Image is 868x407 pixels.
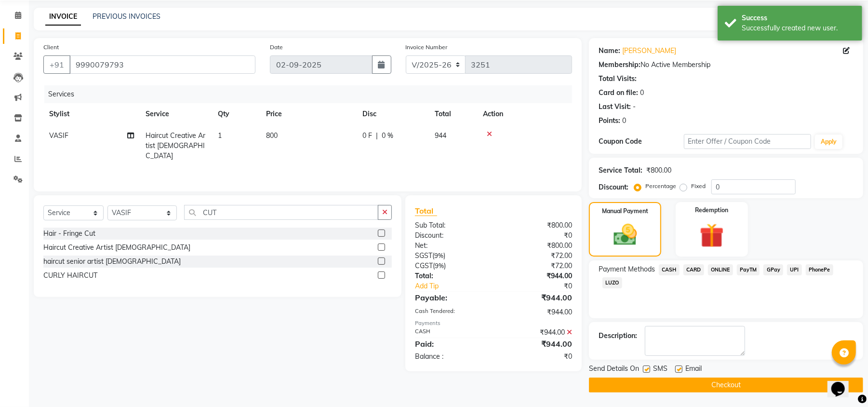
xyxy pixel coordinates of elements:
[599,60,641,70] div: Membership:
[737,264,760,275] span: PayTM
[43,229,95,239] div: Hair - Fringe Cut
[44,85,579,103] div: Services
[494,352,579,362] div: ₹0
[646,165,671,176] div: ₹800.00
[357,103,429,125] th: Disc
[787,264,802,275] span: UPI
[494,338,579,350] div: ₹944.00
[408,231,494,241] div: Discount:
[408,281,508,291] a: Add Tip
[494,251,579,261] div: ₹72.00
[622,116,626,126] div: 0
[599,46,620,56] div: Name:
[408,241,494,251] div: Net:
[266,131,278,140] span: 800
[434,252,443,259] span: 9%
[640,88,644,98] div: 0
[435,131,446,140] span: 944
[146,131,205,160] span: Haircut Creative Artist [DEMOGRAPHIC_DATA]
[494,241,579,251] div: ₹800.00
[692,220,732,251] img: _gift.svg
[622,46,676,56] a: [PERSON_NAME]
[494,292,579,303] div: ₹944.00
[408,352,494,362] div: Balance :
[429,103,477,125] th: Total
[212,103,260,125] th: Qty
[599,88,638,98] div: Card on file:
[828,368,858,397] iframe: chat widget
[494,307,579,317] div: ₹944.00
[599,331,637,341] div: Description:
[69,55,255,74] input: Search by Name/Mobile/Email/Code
[362,131,372,141] span: 0 F
[599,165,642,176] div: Service Total:
[408,220,494,231] div: Sub Total:
[763,264,783,275] span: GPay
[494,261,579,271] div: ₹72.00
[140,103,212,125] th: Service
[494,271,579,281] div: ₹944.00
[415,251,432,260] span: SGST
[589,364,639,376] span: Send Details On
[408,338,494,350] div: Paid:
[376,131,378,141] span: |
[685,364,702,376] span: Email
[653,364,668,376] span: SMS
[408,307,494,317] div: Cash Tendered:
[406,43,448,52] label: Invoice Number
[606,221,644,248] img: _cash.svg
[494,327,579,338] div: ₹944.00
[408,327,494,338] div: CASH
[659,264,680,275] span: CASH
[408,271,494,281] div: Total:
[43,103,140,125] th: Stylist
[599,182,628,192] div: Discount:
[382,131,393,141] span: 0 %
[695,206,728,215] label: Redemption
[477,103,572,125] th: Action
[93,12,160,21] a: PREVIOUS INVOICES
[43,43,59,52] label: Client
[742,23,855,33] div: Successfully created new user.
[218,131,222,140] span: 1
[599,136,683,147] div: Coupon Code
[599,116,620,126] div: Points:
[408,292,494,303] div: Payable:
[599,264,655,274] span: Payment Methods
[45,8,81,26] a: INVOICE
[270,43,283,52] label: Date
[43,243,190,253] div: Haircut Creative Artist [DEMOGRAPHIC_DATA]
[599,74,637,84] div: Total Visits:
[184,205,378,220] input: Search or Scan
[415,261,433,270] span: CGST
[645,182,676,190] label: Percentage
[742,13,855,23] div: Success
[415,319,572,327] div: Payments
[708,264,733,275] span: ONLINE
[43,55,70,74] button: +91
[684,134,811,149] input: Enter Offer / Coupon Code
[43,257,181,267] div: haircut senior artist [DEMOGRAPHIC_DATA]
[599,60,854,70] div: No Active Membership
[43,271,97,281] div: CURLY HAIRCUT
[408,251,494,261] div: ( )
[806,264,833,275] span: PhonePe
[589,378,863,393] button: Checkout
[683,264,704,275] span: CARD
[508,281,579,291] div: ₹0
[494,231,579,241] div: ₹0
[815,135,842,149] button: Apply
[602,277,622,288] span: LUZO
[633,102,636,112] div: -
[435,262,444,270] span: 9%
[408,261,494,271] div: ( )
[49,131,68,140] span: VASIF
[415,206,437,216] span: Total
[494,220,579,231] div: ₹800.00
[260,103,357,125] th: Price
[602,207,648,216] label: Manual Payment
[599,102,631,112] div: Last Visit:
[691,182,706,190] label: Fixed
